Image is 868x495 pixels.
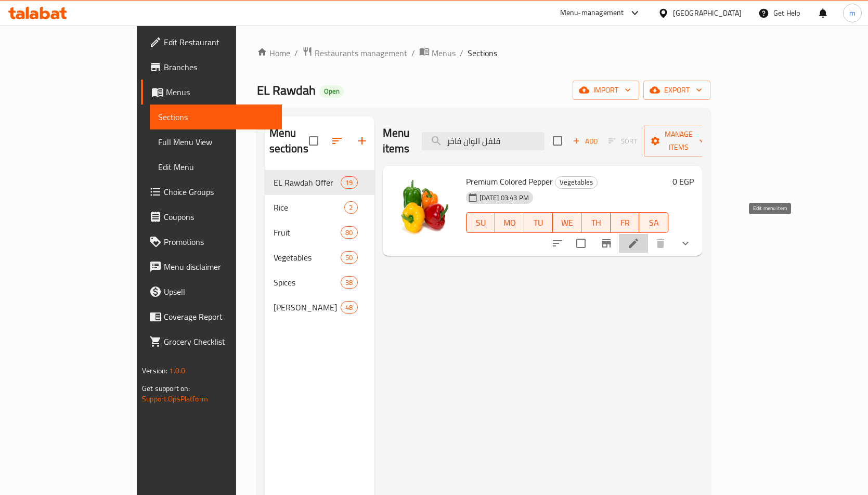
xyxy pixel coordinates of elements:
[257,46,710,60] nav: breadcrumb
[581,212,610,233] button: TH
[547,130,568,152] span: Select section
[158,136,274,148] span: Full Menu View
[341,301,357,314] div: items
[644,125,714,157] button: Manage items
[294,47,298,59] li: /
[568,133,602,149] button: Add
[164,310,274,323] span: Coverage Report
[265,166,374,324] nav: Menu sections
[166,86,274,98] span: Menus
[648,231,673,256] button: delete
[141,254,282,279] a: Menu disclaimer
[652,84,702,97] span: export
[471,215,491,230] span: SU
[432,47,456,59] span: Menus
[849,7,856,19] span: m
[274,251,341,264] span: Vegetables
[257,79,316,102] span: EL Rawdah
[555,176,598,189] div: Vegetables
[274,276,341,289] span: Spices
[265,220,374,245] div: Fruit80
[341,176,357,189] div: items
[150,129,282,154] a: Full Menu View
[265,195,374,220] div: Rice2
[169,364,185,377] span: 1.0.0
[643,215,664,230] span: SA
[141,229,282,254] a: Promotions
[164,36,274,48] span: Edit Restaurant
[274,226,341,239] span: Fruit
[611,212,639,233] button: FR
[274,176,341,189] span: EL Rawdah Offer
[303,130,325,152] span: Select all sections
[555,176,597,188] span: Vegetables
[164,61,274,73] span: Branches
[265,245,374,270] div: Vegetables50
[383,125,410,157] h2: Menu items
[594,231,619,256] button: Branch-specific-item
[422,132,545,150] input: search
[411,47,415,59] li: /
[581,84,631,97] span: import
[341,276,357,289] div: items
[528,215,549,230] span: TU
[475,193,533,203] span: [DATE] 03:43 PM
[557,215,577,230] span: WE
[320,85,344,98] div: Open
[495,212,524,233] button: MO
[673,231,698,256] button: show more
[141,204,282,229] a: Coupons
[615,215,635,230] span: FR
[164,335,274,348] span: Grocery Checklist
[560,7,624,19] div: Menu-management
[141,279,282,304] a: Upsell
[302,46,407,60] a: Restaurants management
[673,7,742,19] div: [GEOGRAPHIC_DATA]
[150,105,282,129] a: Sections
[341,226,357,239] div: items
[341,178,357,188] span: 19
[274,201,345,214] span: Rice
[141,55,282,80] a: Branches
[344,201,357,214] div: items
[349,128,374,153] button: Add section
[468,47,497,59] span: Sections
[142,364,167,377] span: Version:
[419,46,456,60] a: Menus
[341,253,357,263] span: 50
[274,301,341,314] span: [PERSON_NAME]
[269,125,309,157] h2: Menu sections
[341,278,357,288] span: 38
[325,128,349,153] span: Sort sections
[164,211,274,223] span: Coupons
[164,236,274,248] span: Promotions
[571,135,599,147] span: Add
[164,285,274,298] span: Upsell
[391,174,458,241] img: Premium Colored Pepper
[568,133,602,149] span: Add item
[341,303,357,312] span: 48
[639,212,668,233] button: SA
[466,212,495,233] button: SU
[553,212,581,233] button: WE
[164,260,274,273] span: Menu disclaimer
[265,170,374,195] div: EL Rawdah Offer19
[643,81,710,100] button: export
[460,47,463,59] li: /
[142,392,208,406] a: Support.OpsPlatform
[586,215,606,230] span: TH
[141,329,282,354] a: Grocery Checklist
[499,215,520,230] span: MO
[265,270,374,295] div: Spices38
[341,228,357,238] span: 80
[652,128,705,154] span: Manage items
[341,251,357,264] div: items
[315,47,407,59] span: Restaurants management
[141,80,282,105] a: Menus
[679,237,692,250] svg: Show Choices
[466,174,553,189] span: Premium Colored Pepper
[158,161,274,173] span: Edit Menu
